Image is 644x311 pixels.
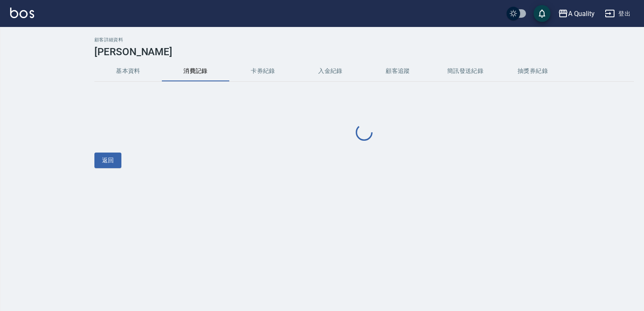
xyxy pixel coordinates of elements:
[534,5,550,22] button: save
[94,37,634,43] h2: 顧客詳細資料
[601,6,634,21] button: 登出
[555,5,598,22] button: A Quality
[162,61,229,81] button: 消費記錄
[94,46,634,58] h3: [PERSON_NAME]
[229,61,297,81] button: 卡券紀錄
[499,61,566,81] button: 抽獎券紀錄
[568,8,595,19] div: A Quality
[297,61,364,81] button: 入金紀錄
[94,153,121,168] button: 返回
[10,8,34,18] img: Logo
[432,61,499,81] button: 簡訊發送紀錄
[364,61,432,81] button: 顧客追蹤
[94,61,162,81] button: 基本資料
